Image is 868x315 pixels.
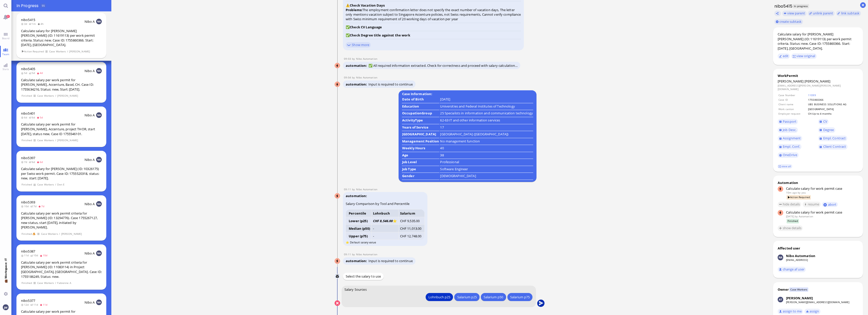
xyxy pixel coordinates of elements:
[368,259,413,263] span: Input is required to continue
[836,11,861,16] task-group-action-menu: link subtask
[21,67,35,71] a: nibo5405
[507,293,532,301] button: Salarium p75
[335,82,340,87] img: Nibo Automation
[21,22,29,26] span: 3d
[344,253,352,256] span: 09:11
[21,122,102,136] div: Calculate salary per work permit for [PERSON_NAME], Accenture, project THOR, start [DATE], status...
[29,160,37,164] span: 6d
[786,186,858,191] div: Calculate salary for work permit case
[346,42,371,48] a: Show more
[3,304,8,310] img: You
[21,17,35,22] span: nibo5415
[21,116,29,119] span: 6d
[21,78,102,92] div: Calculate salary per work permit for [PERSON_NAME], Accenture, Basel, CH. Case ID: 1755634216, St...
[484,294,503,300] div: undefined
[786,254,815,258] div: Nibo Automation
[21,156,35,160] a: nibo5397
[21,211,102,230] div: Calculate salary per work permit criteria for [PERSON_NAME] (ID: 13294776). Case 1755267127, new ...
[346,259,368,263] span: automation
[402,125,439,131] td: Years of Service
[440,104,515,109] runbook-parameter-view: Universities and Federal Institutes of Technology
[399,232,424,240] td: CHF 12,748.00
[96,112,102,118] img: NA
[440,111,533,115] runbook-parameter-view: 25 Specialists in information and communication technology
[21,29,102,47] div: Calculate salary for [PERSON_NAME] [PERSON_NAME] (ID: 11619113) per work permit criteria. Status:...
[352,253,356,256] span: by
[787,219,799,223] span: Finished
[793,4,809,8] span: In progress
[778,152,799,158] a: OneDrive
[59,232,60,236] span: /
[791,53,817,59] button: view original
[21,249,35,254] span: nibo5387
[786,258,808,262] a: [EMAIL_ADDRESS]
[344,187,352,191] span: 09:11
[454,293,479,301] button: Salarium p25
[778,180,858,185] div: Automation
[21,111,35,116] span: nibo5401
[335,300,340,306] button: Cancel
[808,93,816,97] a: 11099
[440,139,480,143] runbook-parameter-view: No management function
[787,195,811,199] span: Action Required
[371,225,399,232] td: -
[778,32,858,51] div: Calculate salary for [PERSON_NAME] [PERSON_NAME] (ID: 11619113) per work permit criteria. Status:...
[804,309,820,314] button: assign
[349,234,367,238] strong: Upper (p75)
[841,11,860,15] span: link subtask
[823,144,846,149] span: Client Contract
[350,3,384,8] strong: Check Vacation Days
[786,215,794,218] span: [DATE]
[85,251,95,256] span: Nibo A
[808,107,858,111] td: [GEOGRAPHIC_DATA]
[402,118,439,124] td: ActivityType
[440,160,459,164] runbook-parameter-view: Professional
[402,139,439,145] td: Management Position
[37,116,45,119] span: 5d
[21,254,30,257] span: 11d
[41,232,58,236] span: Case Workers
[402,132,439,138] td: [GEOGRAPHIC_DATA]
[808,112,858,116] td: CH-Up to 4 months
[774,11,781,16] button: Copy ticket nibo5415 link to clipboard
[356,76,377,79] span: automation@nibo.ai
[55,138,56,142] span: /
[57,182,65,187] span: Den E
[778,102,807,106] td: Client name
[440,146,444,150] runbook-parameter-view: 40
[21,204,30,208] span: 10d
[428,294,450,300] div: undefined
[440,132,508,136] runbook-parameter-view: [GEOGRAPHIC_DATA] ([GEOGRAPHIC_DATA])
[335,258,340,264] img: Nibo Automation
[96,19,102,24] img: NA
[37,281,54,285] span: Case Workers
[21,160,29,164] span: 7d
[16,3,40,9] span: In progress
[402,104,439,110] td: Education
[21,138,32,142] span: Finished
[1,67,10,71] span: Stats
[67,49,68,54] span: /
[6,15,10,18] span: 31
[371,209,399,217] th: Lohnbuch
[822,202,838,207] button: abort
[344,57,352,60] span: 09:03
[346,209,371,217] th: Percentile
[61,232,82,236] span: [PERSON_NAME]
[344,76,352,79] span: 09:04
[85,300,95,305] span: Nibo A
[343,273,384,280] div: Select the salary to use
[352,76,356,79] span: by
[349,226,370,231] strong: Median (p50)
[778,53,790,59] button: edit
[346,201,425,206] h3: Salary Comparison by Tool and Percentile
[399,217,424,225] td: CHF 9,535.00
[778,267,806,272] button: change af user
[37,94,54,98] span: Case Workers
[37,160,45,164] span: 6d
[352,57,356,60] span: by
[803,202,821,207] button: resume
[778,119,798,124] a: Passport
[457,294,477,300] div: undefined
[96,250,102,256] img: NA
